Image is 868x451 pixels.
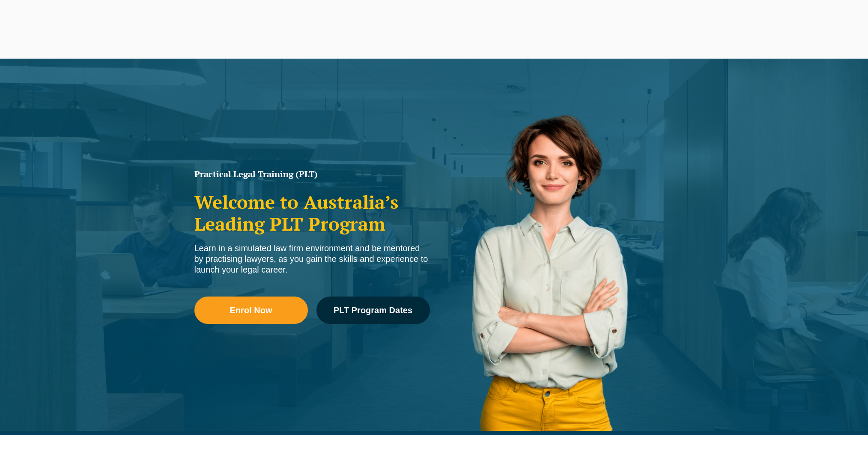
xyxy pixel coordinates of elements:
[334,306,412,315] span: PLT Program Dates
[194,170,430,178] h1: Practical Legal Training (PLT)
[194,297,308,324] a: Enrol Now
[316,297,430,324] a: PLT Program Dates
[230,306,272,315] span: Enrol Now
[194,191,430,234] h2: Welcome to Australia’s Leading PLT Program
[194,243,430,275] div: Learn in a simulated law firm environment and be mentored by practising lawyers, as you gain the ...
